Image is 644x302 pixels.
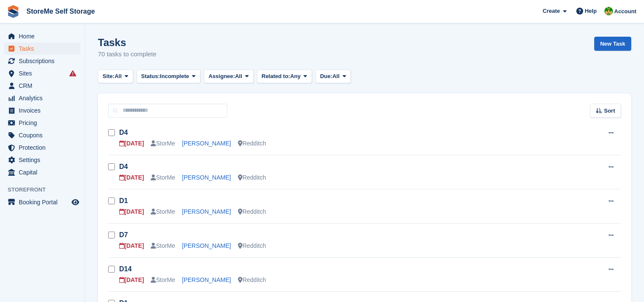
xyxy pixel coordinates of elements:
[238,207,266,216] div: Redditch
[19,30,70,42] span: Home
[315,70,351,84] button: Due: All
[543,7,560,15] span: Create
[4,105,80,116] a: menu
[4,55,80,67] a: menu
[604,7,613,15] img: StorMe
[320,72,332,81] span: Due:
[4,92,80,104] a: menu
[19,67,70,79] span: Sites
[19,117,70,129] span: Pricing
[19,43,70,55] span: Tasks
[151,173,175,182] div: StorMe
[585,7,597,15] span: Help
[119,241,144,250] div: [DATE]
[119,231,128,238] a: D7
[4,129,80,141] a: menu
[19,105,70,116] span: Invoices
[19,80,70,92] span: CRM
[604,107,615,115] span: Sort
[204,70,254,84] button: Assignee: All
[151,139,175,148] div: StorMe
[19,154,70,166] span: Settings
[119,129,128,136] a: D4
[4,80,80,92] a: menu
[4,30,80,42] a: menu
[98,49,157,59] p: 70 tasks to complete
[238,173,266,182] div: Redditch
[332,72,340,81] span: All
[19,196,70,208] span: Booking Portal
[19,92,70,104] span: Analytics
[182,208,231,215] a: [PERSON_NAME]
[262,72,290,81] span: Related to:
[114,72,122,81] span: All
[98,70,133,84] button: Site: All
[4,154,80,166] a: menu
[70,197,80,207] a: Preview store
[182,140,231,147] a: [PERSON_NAME]
[4,142,80,154] a: menu
[238,139,266,148] div: Redditch
[19,55,70,67] span: Subscriptions
[160,72,189,81] span: Incomplete
[4,43,80,55] a: menu
[614,7,636,16] span: Account
[182,174,231,181] a: [PERSON_NAME]
[257,70,312,84] button: Related to: Any
[19,129,70,141] span: Coupons
[235,72,242,81] span: All
[182,276,231,283] a: [PERSON_NAME]
[290,72,301,81] span: Any
[19,166,70,178] span: Capital
[4,196,80,208] a: menu
[103,72,114,81] span: Site:
[4,67,80,79] a: menu
[119,163,128,170] a: D4
[119,265,132,273] a: D14
[238,276,266,285] div: Redditch
[151,276,175,285] div: StorMe
[119,276,144,285] div: [DATE]
[119,139,144,148] div: [DATE]
[23,4,98,18] a: StoreMe Self Storage
[238,241,266,250] div: Redditch
[209,72,235,81] span: Assignee:
[4,117,80,129] a: menu
[119,197,128,204] a: D1
[151,241,175,250] div: StorMe
[182,242,231,249] a: [PERSON_NAME]
[151,207,175,216] div: StorMe
[4,166,80,178] a: menu
[141,72,160,81] span: Status:
[98,37,157,48] h1: Tasks
[119,207,144,216] div: [DATE]
[7,5,20,18] img: stora-icon-8386f47178a22dfd0bd8f6a31ec36ba5ce8667c1dd55bd0f319d3a0aa187defe.svg
[69,70,76,77] i: Smart entry sync failures have occurred
[8,186,85,194] span: Storefront
[119,173,144,182] div: [DATE]
[19,142,70,154] span: Protection
[137,70,200,84] button: Status: Incomplete
[594,37,631,51] a: New Task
